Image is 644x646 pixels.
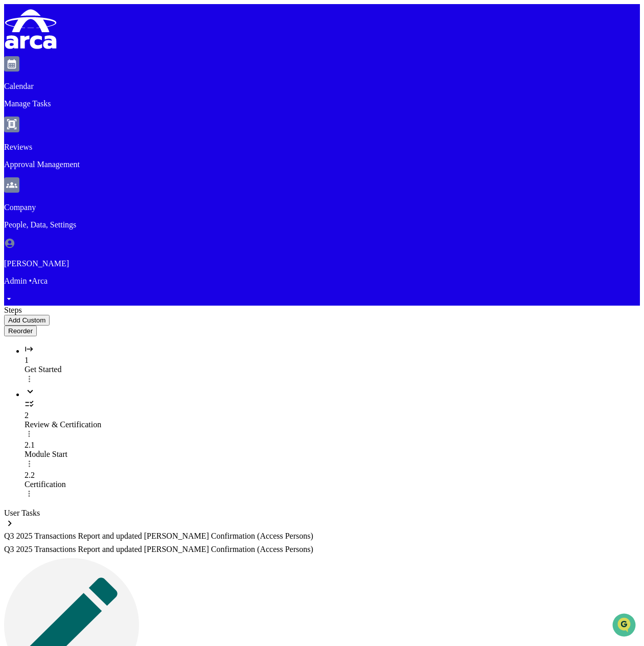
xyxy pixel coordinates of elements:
div: Review & Certification [25,420,640,429]
p: Reviews [4,143,640,152]
img: logo [4,4,57,54]
div: 🗄️ [74,129,82,137]
div: Certification [25,480,640,489]
button: Add Custom [4,315,50,326]
p: People, Data, Settings [4,220,640,229]
span: Preclearance [20,128,66,139]
p: Manage Tasks [4,99,640,108]
div: Get Started [25,365,640,374]
div: We're available if you need us! [35,88,129,96]
div: 2.2 [25,471,640,480]
div: Q3 2025 Transactions Report and updated [PERSON_NAME] Confirmation (Access Persons) [4,545,640,554]
p: Admin • Arca [4,276,640,286]
a: 🖐️Preclearance [6,124,70,143]
div: Steps [4,306,640,315]
a: 🗄️Attestations [70,124,131,143]
button: Reorder [4,326,37,336]
div: 🖐️ [10,129,18,137]
span: Pylon [102,173,124,180]
div: User Tasks [4,509,640,518]
div: 🔎 [10,149,18,157]
iframe: Open customer support [611,612,639,640]
button: Start new chat [174,81,186,93]
span: Data Lookup [20,148,64,158]
img: 1746055101610-c473b297-6a78-478c-a979-82029cc54cd1 [10,78,29,96]
div: Start new chat [35,78,168,88]
span: Attestations [84,128,127,139]
p: Approval Management [4,160,640,169]
div: 1 [25,356,640,365]
p: How can we help? [10,21,186,37]
p: [PERSON_NAME] [4,259,640,268]
div: Module Start [25,450,640,459]
div: Q3 2025 Transactions Report and updated [PERSON_NAME] Confirmation (Access Persons) [4,532,640,541]
p: Company [4,203,640,212]
div: 2 [25,411,640,420]
p: Calendar [4,82,640,91]
a: 🔎Data Lookup [6,144,68,162]
div: 2.1 [25,441,640,450]
a: Powered byPylon [72,172,124,180]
